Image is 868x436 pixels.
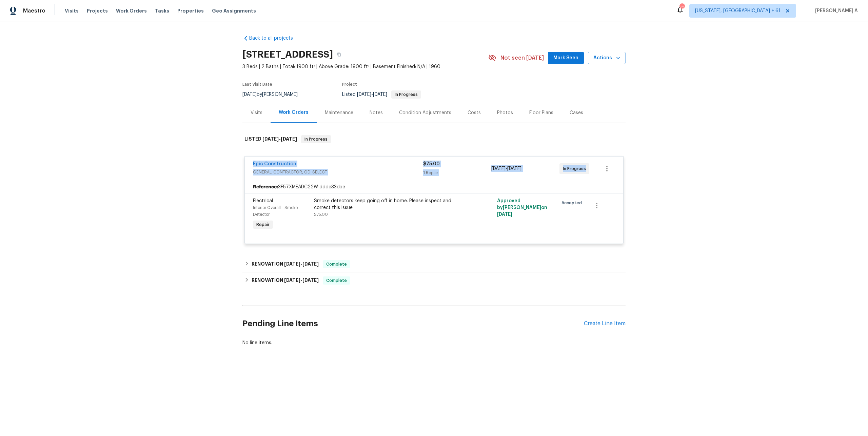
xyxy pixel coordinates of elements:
span: Project [342,82,357,86]
button: Copy Address [333,48,345,61]
span: - [284,262,319,266]
h6: RENOVATION [252,276,319,285]
span: Complete [323,277,350,284]
span: [DATE] [373,92,387,97]
h6: LISTED [244,135,297,143]
span: Geo Assignments [212,7,256,14]
span: $75.00 [423,162,440,166]
b: Reference: [253,184,278,190]
span: [DATE] [357,92,371,97]
span: [US_STATE], [GEOGRAPHIC_DATA] + 61 [695,7,781,14]
div: No line items. [242,339,626,346]
span: [DATE] [242,92,257,97]
span: Electrical [253,199,273,203]
div: Visits [251,109,262,116]
span: [DATE] [262,137,279,141]
span: Approved by [PERSON_NAME] on [497,199,547,217]
span: [DATE] [284,262,300,266]
span: [DATE] [302,262,319,266]
span: [DATE] [281,137,297,141]
a: Epic Construction [253,162,296,166]
div: Costs [468,109,481,116]
div: Cases [570,109,583,116]
span: Listed [342,92,421,97]
span: Tasks [155,8,169,13]
h6: RENOVATION [252,260,319,268]
span: Maestro [23,7,45,14]
div: Work Orders [279,109,309,116]
span: $75.00 [314,212,328,216]
span: In Progress [302,136,330,143]
div: Smoke detectors keep going off in home. Please inspect and correct this issue [314,198,462,211]
span: [PERSON_NAME] A [812,7,858,14]
div: 3F57XMEADC22W-ddde33cbe [245,181,623,193]
div: Create Line Item [584,320,626,327]
div: Photos [497,109,513,116]
a: Back to all projects [242,35,308,42]
div: 707 [679,4,684,11]
span: Not seen [DATE] [500,55,544,61]
span: [DATE] [284,278,300,283]
div: Condition Adjustments [399,109,451,116]
span: - [357,92,387,97]
div: Notes [370,109,383,116]
button: Actions [588,52,626,64]
span: Repair [254,221,272,228]
span: Complete [323,261,350,268]
span: [DATE] [491,166,506,171]
span: Projects [87,7,108,14]
div: RENOVATION [DATE]-[DATE]Complete [242,272,626,289]
div: Maintenance [325,109,353,116]
span: In Progress [563,165,589,172]
div: Floor Plans [529,109,553,116]
h2: Pending Line Items [242,308,584,339]
span: Last Visit Date [242,82,272,86]
div: RENOVATION [DATE]-[DATE]Complete [242,256,626,272]
span: Work Orders [116,7,147,14]
span: Interior Overall - Smoke Detector [253,206,298,216]
span: Accepted [561,200,585,206]
div: 1 Repair [423,169,491,176]
span: Actions [593,54,620,62]
span: [DATE] [302,278,319,283]
span: Properties [177,7,204,14]
button: Mark Seen [548,52,584,64]
span: GENERAL_CONTRACTOR, OD_SELECT [253,169,423,175]
span: - [491,165,521,172]
span: Visits [65,7,79,14]
span: In Progress [392,92,420,97]
span: [DATE] [507,166,521,171]
div: by [PERSON_NAME] [242,90,306,99]
span: - [284,278,319,283]
div: LISTED [DATE]-[DATE]In Progress [242,128,626,150]
span: - [262,137,297,141]
span: Mark Seen [553,54,578,62]
span: 3 Beds | 2 Baths | Total: 1900 ft² | Above Grade: 1900 ft² | Basement Finished: N/A | 1960 [242,63,488,70]
h2: [STREET_ADDRESS] [242,51,333,58]
span: [DATE] [497,212,512,217]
